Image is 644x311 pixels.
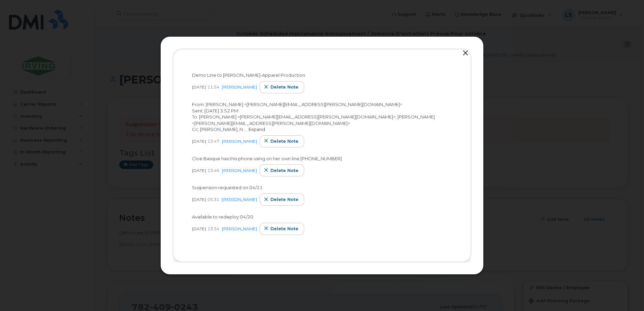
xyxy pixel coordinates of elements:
button: Delete note [260,135,304,147]
span: Delete note [270,84,298,90]
button: Delete note [260,223,304,235]
a: [PERSON_NAME] [222,226,257,231]
span: Available to redeploy 04/20 [192,214,253,219]
button: Delete note [260,194,304,206]
a: [PERSON_NAME] [222,84,257,90]
span: Suspension requested on 04/21 [192,185,263,190]
span: Delete note [270,138,298,144]
span: 13:46 [207,168,219,173]
span: [DATE] [192,226,206,232]
span: [DATE] [192,197,206,202]
span: [DATE] [192,168,206,173]
span: 05:31 [207,197,219,202]
a: [PERSON_NAME] [222,168,257,173]
span: [DATE] [192,138,206,144]
span: Demo Line to [PERSON_NAME]-Apparel Production [192,72,305,78]
a: Expand [249,127,265,132]
span: Delete note [270,196,298,203]
span: 13:47 [207,138,219,144]
span: Delete note [270,226,298,232]
span: Cloe Basque has this phone using on her own line [PHONE_NUMBER] [192,156,342,161]
a: [PERSON_NAME] [222,197,257,202]
a: [PERSON_NAME] [222,139,257,144]
span: 13:54 [207,226,219,232]
button: Delete note [260,164,304,176]
span: From: [PERSON_NAME] <[PERSON_NAME][EMAIL_ADDRESS][PERSON_NAME][DOMAIN_NAME]> Sent: [DATE] 3:52 PM... [192,102,435,132]
span: 11:54 [207,84,219,90]
span: Delete note [270,167,298,174]
button: Delete note [260,81,304,93]
span: [DATE] [192,84,206,90]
